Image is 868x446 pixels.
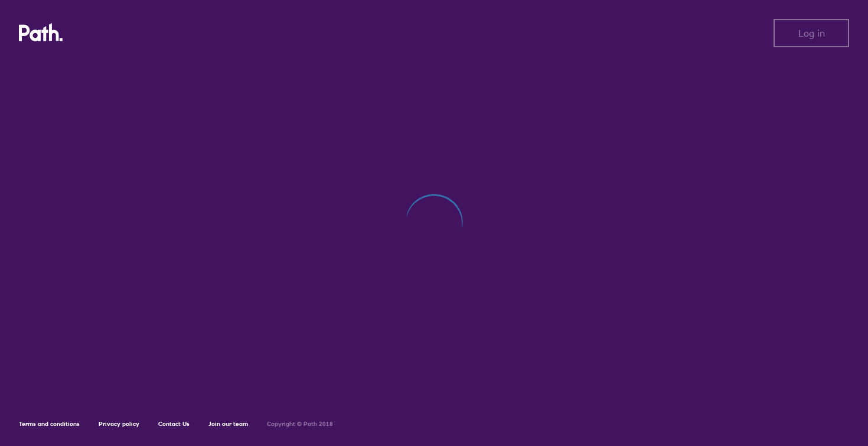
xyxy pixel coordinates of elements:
[774,19,849,47] button: Log in
[267,421,333,428] h6: Copyright © Path 2018
[208,420,248,428] a: Join our team
[798,28,825,38] span: Log in
[158,420,190,428] a: Contact Us
[19,420,80,428] a: Terms and conditions
[99,420,139,428] a: Privacy policy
